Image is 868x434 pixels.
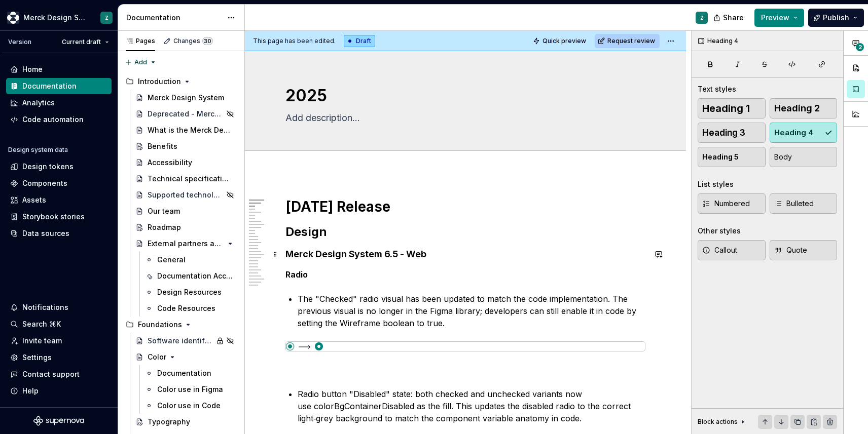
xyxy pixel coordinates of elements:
div: Documentation Access [157,271,234,281]
span: Preview [761,13,789,23]
img: 317a9594-9ec3-41ad-b59a-e557b98ff41d.png [7,12,19,24]
div: Draft [344,35,375,47]
button: Quick preview [530,34,591,48]
a: Roadmap [131,219,240,235]
a: Documentation Access [141,268,240,284]
a: Home [6,61,112,77]
div: Data sources [22,228,69,239]
button: Preview [754,9,804,27]
div: Pages [126,37,155,45]
svg: Supernova Logo [33,416,84,426]
div: Merck Design System [23,13,88,23]
div: Technical specifications [148,174,231,184]
span: This page has been edited. [253,37,336,45]
div: Deprecated - Merck Design System [148,109,223,119]
a: Assets [6,192,112,208]
div: Z [700,14,704,22]
span: Share [723,13,744,23]
button: Callout [698,240,766,260]
div: Supported technologies [148,190,223,200]
a: Color [131,349,240,365]
a: Accessibility [131,154,240,171]
button: Publish [808,9,864,27]
button: Notifications [6,299,112,315]
button: Request review [595,34,660,48]
a: External partners access [131,235,240,252]
a: Color use in Code [141,398,240,414]
span: Heading 2 [774,103,820,113]
div: Other styles [698,226,741,236]
a: Settings [6,349,112,366]
div: Home [22,64,43,74]
div: Documentation [22,81,77,91]
a: Software identifier guidance [131,333,240,349]
a: Typography [131,414,240,430]
button: Merck Design SystemZ [2,7,116,28]
a: What is the Merck Design System? [131,122,240,138]
div: External partners access [148,239,224,249]
a: Code Resources [141,300,240,317]
button: Quote [770,240,838,260]
div: Settings [22,352,52,363]
div: Contact support [22,369,80,379]
div: Foundations [122,317,240,333]
span: Heading 3 [702,128,745,138]
div: Changes [173,37,213,45]
a: Design Resources [141,284,240,300]
a: Storybook stories [6,209,112,225]
button: Current draft [57,35,114,49]
div: Code automation [22,114,84,125]
div: Documentation [126,13,222,23]
div: Introduction [122,73,240,90]
div: Color [148,352,166,362]
button: Help [6,383,112,399]
div: Analytics [22,98,55,108]
div: Help [22,386,39,396]
a: Data sources [6,225,112,242]
a: Deprecated - Merck Design System [131,106,240,122]
button: Numbered [698,193,766,214]
div: Notifications [22,302,68,312]
div: Documentation [157,368,211,378]
a: Merck Design System [131,90,240,106]
div: Block actions [698,415,747,429]
div: Block actions [698,418,738,426]
div: Benefits [148,141,177,151]
span: Callout [702,245,737,255]
div: Design Resources [157,287,222,297]
h2: Design [285,224,645,240]
div: Merck Design System [148,93,224,103]
button: Add [122,55,160,69]
strong: Radio [285,269,308,280]
div: General [157,255,186,265]
span: Add [134,58,147,66]
span: 2 [856,43,864,51]
span: Quote [774,245,807,255]
div: Introduction [138,76,181,87]
span: Heading 5 [702,152,739,162]
a: Color use in Figma [141,381,240,398]
a: Invite team [6,333,112,349]
div: Software identifier guidance [148,336,213,346]
div: Text styles [698,84,736,94]
div: Color use in Figma [157,384,223,394]
textarea: 2025 [283,84,643,108]
button: Heading 2 [770,98,838,119]
div: Storybook stories [22,212,85,222]
div: Roadmap [148,222,181,232]
div: Design system data [8,146,68,154]
img: f68c48b3-9d76-48f5-a5a1-609c3dd84105.jpg [286,342,323,351]
div: Z [105,14,108,22]
div: Color use in Code [157,401,221,411]
div: Foundations [138,320,182,330]
span: Heading 1 [702,103,750,113]
div: Invite team [22,336,62,346]
a: Analytics [6,95,112,111]
div: What is the Merck Design System? [148,125,231,135]
a: General [141,252,240,268]
button: Heading 1 [698,98,766,119]
button: Search ⌘K [6,316,112,332]
a: Components [6,175,112,191]
a: Supported technologies [131,187,240,203]
div: Design tokens [22,162,74,172]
